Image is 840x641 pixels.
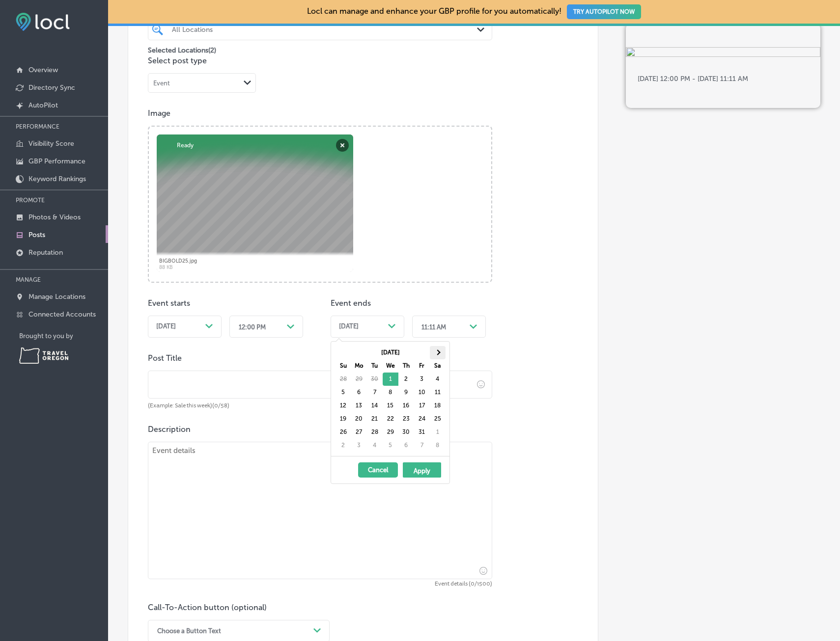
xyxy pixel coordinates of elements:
[336,412,351,426] td: 19
[414,399,430,412] td: 17
[383,373,398,386] td: 1
[148,581,492,587] span: Event details (0/1500)
[156,322,176,330] span: [DATE]
[148,353,182,363] label: Post Title
[157,627,221,635] div: Choose a Button Text
[239,323,266,330] div: 12:00 PM
[383,386,398,399] td: 8
[149,127,219,136] a: Powered by PQINA
[398,412,414,426] td: 23
[19,332,108,340] p: Brought to you by
[148,425,191,434] label: Description
[398,359,414,373] th: Th
[475,565,487,577] span: Insert emoji
[351,399,367,412] td: 13
[414,373,430,386] td: 3
[153,80,170,87] div: Event
[414,386,430,399] td: 10
[28,293,85,301] p: Manage Locations
[28,139,74,148] p: Visibility Score
[28,248,63,257] p: Reputation
[331,298,371,308] label: Event ends
[367,439,383,452] td: 4
[28,83,75,92] p: Directory Sync
[414,359,430,373] th: Fr
[477,380,485,388] span: Insert emoji
[336,426,351,439] td: 26
[351,346,430,359] th: [DATE]
[430,373,446,386] td: 4
[403,462,441,478] button: Apply
[28,310,96,319] p: Connected Accounts
[383,439,398,452] td: 5
[358,462,398,478] button: Cancel
[398,439,414,452] td: 6
[367,399,383,412] td: 14
[367,373,383,386] td: 30
[383,426,398,439] td: 29
[430,359,446,373] th: Sa
[351,373,367,386] td: 29
[398,386,414,399] td: 9
[430,412,446,426] td: 25
[28,66,58,74] p: Overview
[16,13,70,31] img: fda3e92497d09a02dc62c9cd864e3231.png
[336,373,351,386] td: 28
[336,359,351,373] th: Su
[336,439,351,452] td: 2
[351,359,367,373] th: Mo
[336,399,351,412] td: 12
[414,426,430,439] td: 31
[367,359,383,373] th: Tu
[367,412,383,426] td: 21
[148,401,229,410] span: (Example: Sale this week)(0/58)
[430,439,446,452] td: 8
[430,386,446,399] td: 11
[383,359,398,373] th: We
[28,175,86,183] p: Keyword Rankings
[367,386,383,399] td: 7
[626,47,820,59] img: faa25fe7-49f7-4f2e-ae3c-55f9cf4bbdfa
[351,439,367,452] td: 3
[28,231,45,239] p: Posts
[383,399,398,412] td: 15
[414,412,430,426] td: 24
[638,75,809,83] h5: [DATE] 12:00 PM - [DATE] 11:11 AM
[28,157,85,165] p: GBP Performance
[398,373,414,386] td: 2
[148,56,578,65] p: Select post type
[28,101,58,109] p: AutoPilot
[28,213,81,221] p: Photos & Videos
[148,42,216,54] p: Selected Locations ( 2 )
[567,4,641,19] button: TRY AUTOPILOT NOW
[351,412,367,426] td: 20
[339,322,359,330] span: [DATE]
[148,603,267,612] label: Call-To-Action button (optional)
[421,323,446,330] div: 11:11 AM
[367,426,383,439] td: 28
[148,298,190,308] label: Event starts
[148,108,578,118] p: Image
[351,426,367,439] td: 27
[19,347,68,364] img: Travel Oregon
[430,399,446,412] td: 18
[398,399,414,412] td: 16
[430,426,446,439] td: 1
[383,412,398,426] td: 22
[351,386,367,399] td: 6
[172,25,478,33] div: All Locations
[336,386,351,399] td: 5
[398,426,414,439] td: 30
[414,439,430,452] td: 7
